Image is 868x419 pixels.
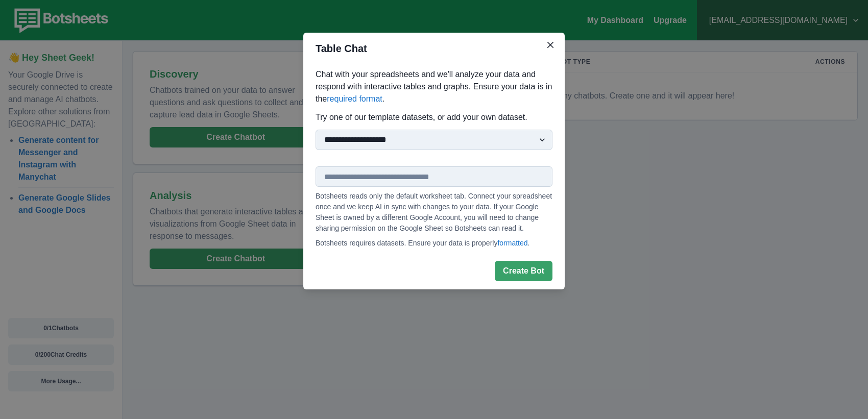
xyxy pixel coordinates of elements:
[316,238,552,249] p: Botsheets requires datasets. Ensure your data is properly .
[316,111,552,124] p: Try one of our template datasets, or add your own dataset.
[542,37,559,53] button: Close
[497,239,527,247] a: formatted
[316,68,552,105] p: Chat with your spreadsheets and we'll analyze your data and respond with interactive tables and g...
[327,94,382,103] a: required format
[316,191,552,234] p: Botsheets reads only the default worksheet tab. Connect your spreadsheet once and we keep AI in s...
[495,261,552,281] button: Create Bot
[303,33,565,64] header: Table Chat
